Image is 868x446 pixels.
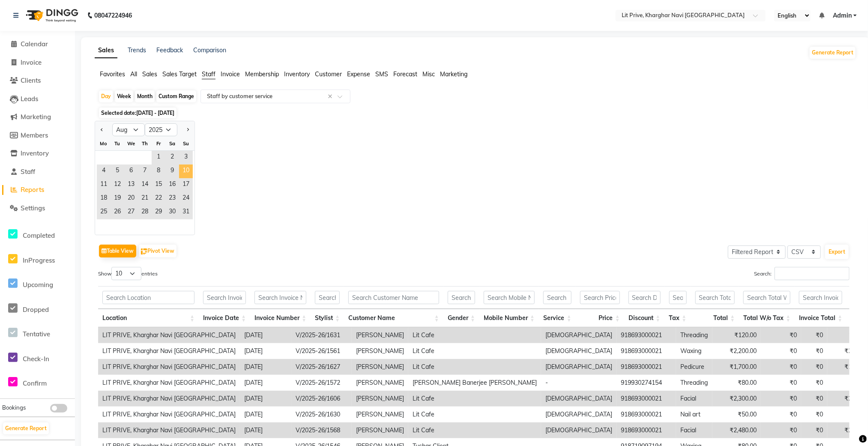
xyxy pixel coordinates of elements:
td: ₹50.00 [712,407,761,422]
a: Reports [2,185,73,195]
td: V/2025-26/1631 [291,327,352,343]
td: [DATE] [240,343,291,359]
th: Discount: activate to sort column ascending [624,309,665,327]
span: 5 [111,165,124,178]
td: V/2025-26/1627 [291,359,352,375]
span: 7 [138,165,152,178]
td: V/2025-26/1630 [291,407,352,422]
td: [PERSON_NAME] [352,359,408,375]
a: Clients [2,76,73,86]
div: Monday, August 18, 2025 [97,192,111,206]
td: Facial [676,422,712,438]
th: Service: activate to sort column ascending [539,309,576,327]
div: Fr [152,137,165,150]
input: Search Total [695,291,735,304]
span: Favorites [100,70,125,78]
td: Lit Cafe [408,422,541,438]
div: Tuesday, August 26, 2025 [111,206,124,219]
div: Wednesday, August 20, 2025 [124,192,138,206]
th: Tax: activate to sort column ascending [665,309,691,327]
span: 9 [165,165,179,178]
div: Tuesday, August 12, 2025 [111,178,124,192]
span: 30 [165,206,179,219]
div: Thursday, August 28, 2025 [138,206,152,219]
td: LIT PRIVE, Kharghar Navi [GEOGRAPHIC_DATA] [98,407,240,422]
span: Tentative [23,330,50,338]
input: Search Gender [448,291,475,304]
td: ₹120.00 [712,327,761,343]
input: Search Invoice Number [254,291,306,304]
div: Tu [111,137,124,150]
td: Facial [676,391,712,407]
div: Saturday, August 30, 2025 [165,206,179,219]
td: - [541,375,617,391]
span: 15 [152,178,165,192]
span: Inventory [21,149,49,157]
th: Invoice Date: activate to sort column ascending [199,309,250,327]
td: Waxing [676,343,712,359]
td: [PERSON_NAME] [352,407,408,422]
td: LIT PRIVE, Kharghar Navi [GEOGRAPHIC_DATA] [98,422,240,438]
button: Export [825,245,849,259]
button: Next month [184,123,191,137]
div: Tuesday, August 5, 2025 [111,165,124,178]
label: Show entries [98,267,158,280]
span: Members [21,131,48,139]
td: ₹2,300.00 [712,391,761,407]
div: Saturday, August 16, 2025 [165,178,179,192]
span: 10 [179,165,193,178]
span: Staff [21,168,35,176]
a: Calendar [2,39,73,49]
span: 2 [165,151,179,165]
span: Admin [833,11,852,20]
span: Sales Target [162,70,197,78]
span: Inventory [284,70,310,78]
div: Su [179,137,193,150]
td: [PERSON_NAME] [352,422,408,438]
td: [DEMOGRAPHIC_DATA] [541,407,617,422]
div: Wednesday, August 13, 2025 [124,178,138,192]
td: Lit Cafe [408,407,541,422]
td: 918693000021 [617,422,676,438]
td: [PERSON_NAME] Banerjee [PERSON_NAME] [408,375,541,391]
span: 6 [124,165,138,178]
a: Settings [2,204,73,213]
td: Nail art [676,407,712,422]
div: Friday, August 8, 2025 [152,165,165,178]
td: ₹0 [761,327,801,343]
td: ₹0 [761,375,801,391]
td: ₹0 [801,407,827,422]
th: Invoice Total: activate to sort column ascending [795,309,847,327]
span: 25 [97,206,111,219]
span: Sales [142,70,157,78]
td: V/2025-26/1572 [291,375,352,391]
span: 22 [152,192,165,206]
td: LIT PRIVE, Kharghar Navi [GEOGRAPHIC_DATA] [98,343,240,359]
td: ₹0 [761,343,801,359]
span: Expense [347,70,370,78]
input: Search Invoice Total [799,291,842,304]
span: 26 [111,206,124,219]
td: LIT PRIVE, Kharghar Navi [GEOGRAPHIC_DATA] [98,359,240,375]
button: Table View [99,245,136,257]
input: Search Invoice Date [203,291,246,304]
td: [DEMOGRAPHIC_DATA] [541,327,617,343]
span: 11 [97,178,111,192]
th: Total W/o Tax: activate to sort column ascending [739,309,795,327]
th: Invoice Number: activate to sort column ascending [250,309,311,327]
td: LIT PRIVE, Kharghar Navi [GEOGRAPHIC_DATA] [98,391,240,407]
input: Search Tax [669,291,687,304]
div: Sa [165,137,179,150]
span: All [130,70,137,78]
div: Th [138,137,152,150]
td: ₹2,480.00 [712,422,761,438]
span: 17 [179,178,193,192]
td: Threading [676,327,712,343]
div: Wednesday, August 6, 2025 [124,165,138,178]
span: Upcoming [23,281,53,289]
span: 24 [179,192,193,206]
span: Calendar [21,40,48,48]
div: Saturday, August 23, 2025 [165,192,179,206]
span: Membership [245,70,279,78]
div: Friday, August 29, 2025 [152,206,165,219]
